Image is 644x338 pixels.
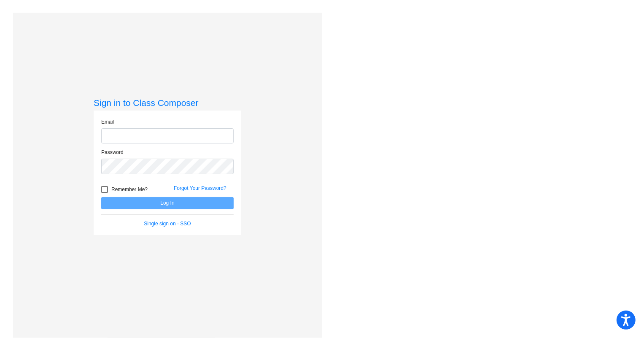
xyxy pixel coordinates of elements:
a: Single sign on - SSO [144,221,191,227]
span: Remember Me? [111,184,148,195]
button: Log In [101,197,234,209]
label: Email [101,118,114,126]
h3: Sign in to Class Composer [94,97,241,108]
a: Forgot Your Password? [174,185,226,191]
label: Password [101,149,124,156]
